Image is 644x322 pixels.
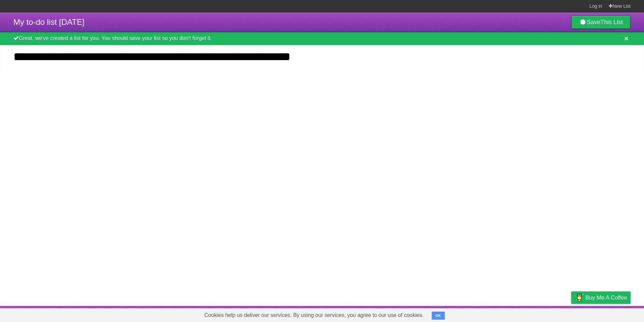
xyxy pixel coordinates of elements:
a: About [482,308,496,320]
b: This List [600,19,623,26]
a: Terms [540,308,554,320]
span: Cookies help us deliver our services. By using our services, you agree to our use of cookies. [198,309,430,322]
span: My to-do list [DATE] [13,17,85,27]
a: Developers [504,308,531,320]
a: SaveThis List [571,15,631,29]
span: Buy me a coffee [585,292,627,304]
a: Privacy [562,308,580,320]
a: Buy me a coffee [571,291,631,304]
img: Buy me a coffee [575,292,584,303]
button: OK [432,312,445,320]
a: Suggest a feature [588,308,631,320]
